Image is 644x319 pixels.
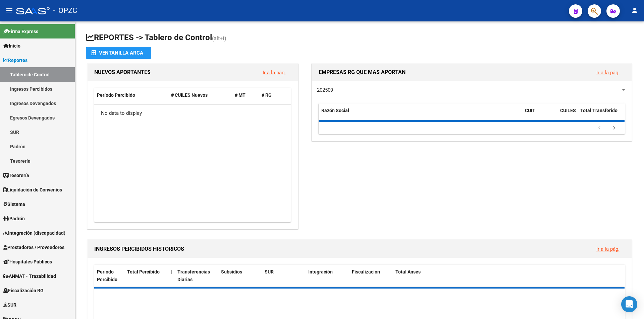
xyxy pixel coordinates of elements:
span: Total Percibido [127,269,160,274]
span: # CUILES Nuevos [171,92,208,98]
span: Período Percibido [97,92,135,98]
span: (alt+t) [212,35,226,42]
mat-icon: menu [5,6,13,14]
datatable-header-cell: # RG [259,88,286,102]
span: SUR [3,301,16,309]
datatable-header-cell: # MT [232,88,259,102]
span: ANMAT - Trazabilidad [3,272,56,280]
span: NUEVOS APORTANTES [94,69,151,75]
button: Ir a la pág. [257,66,291,79]
datatable-header-cell: CUILES [557,103,578,126]
button: Ir a la pág. [591,66,625,79]
span: - OPZC [53,3,77,18]
datatable-header-cell: Período Percibido [94,88,168,102]
span: Tesorería [3,172,29,179]
span: CUILES [560,108,576,113]
span: Razón Social [321,108,349,113]
span: Firma Express [3,28,38,35]
span: # RG [262,92,272,98]
span: Total Anses [395,269,421,274]
datatable-header-cell: Total Percibido [124,265,168,287]
span: Sistema [3,201,25,208]
a: Ir a la pág. [263,70,286,76]
span: Reportes [3,57,28,64]
div: No data to display [94,105,291,122]
div: Ventanilla ARCA [91,47,146,59]
span: Liquidación de Convenios [3,186,62,193]
span: Fiscalización [352,269,380,274]
span: 202509 [317,87,333,93]
a: go to previous page [593,125,606,132]
datatable-header-cell: Total Anses [393,265,620,287]
span: Inicio [3,42,20,50]
a: go to next page [608,125,621,132]
datatable-header-cell: SUR [262,265,306,287]
span: SUR [265,269,274,274]
datatable-header-cell: Fiscalización [349,265,393,287]
span: Período Percibido [97,269,117,282]
datatable-header-cell: | [168,265,175,287]
datatable-header-cell: Período Percibido [94,265,124,287]
span: # MT [235,92,246,98]
datatable-header-cell: # CUILES Nuevos [168,88,232,102]
span: | [171,269,172,274]
span: INGRESOS PERCIBIDOS HISTORICOS [94,246,184,252]
span: Prestadores / Proveedores [3,244,64,251]
span: Padrón [3,215,25,222]
span: Total Transferido [580,108,618,113]
span: Integración [308,269,333,274]
span: EMPRESAS RG QUE MAS APORTAN [319,69,406,75]
datatable-header-cell: Subsidios [218,265,262,287]
mat-icon: person [631,6,639,14]
span: Subsidios [221,269,242,274]
datatable-header-cell: Integración [306,265,349,287]
span: Integración (discapacidad) [3,229,65,237]
h1: REPORTES -> Tablero de Control [86,32,633,44]
datatable-header-cell: Razón Social [319,103,522,126]
div: Open Intercom Messenger [621,296,637,312]
datatable-header-cell: Total Transferido [578,103,625,126]
a: Ir a la pág. [596,70,620,76]
a: Ir a la pág. [596,246,620,252]
datatable-header-cell: CUIT [522,103,557,126]
span: Hospitales Públicos [3,258,52,265]
button: Ir a la pág. [591,243,625,255]
button: Ventanilla ARCA [86,47,151,59]
span: Transferencias Diarias [177,269,210,282]
datatable-header-cell: Transferencias Diarias [175,265,218,287]
span: CUIT [525,108,535,113]
span: Fiscalización RG [3,287,44,294]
